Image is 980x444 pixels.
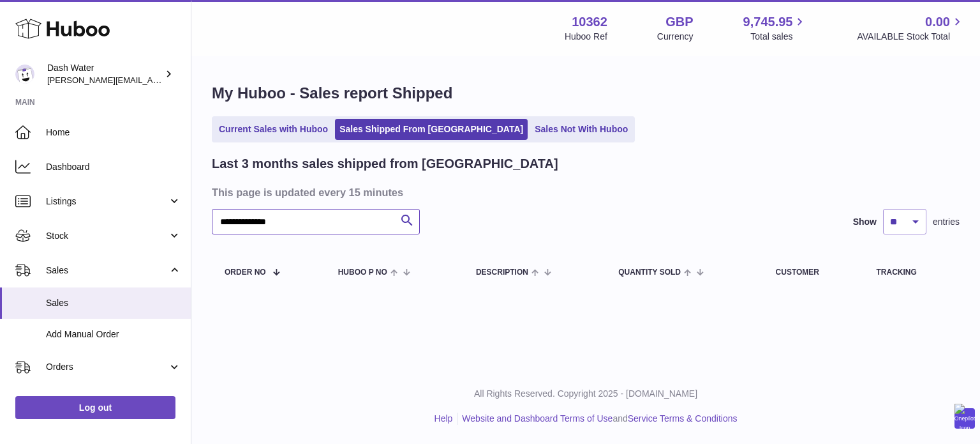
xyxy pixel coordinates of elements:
[457,413,737,425] li: and
[46,195,168,208] span: Listings
[47,75,256,85] span: [PERSON_NAME][EMAIL_ADDRESS][DOMAIN_NAME]
[743,13,793,31] span: 9,745.95
[750,31,807,43] span: Total sales
[776,268,851,277] div: Customer
[462,413,612,424] a: Website and Dashboard Terms of Use
[15,65,34,84] img: james@dash-water.com
[618,268,681,277] span: Quantity Sold
[46,264,168,277] span: Sales
[657,31,694,43] div: Currency
[628,413,738,424] a: Service Terms & Conditions
[46,328,181,341] span: Add Manual Order
[876,268,947,277] div: Tracking
[212,185,956,199] h3: This page is updated every 15 minutes
[46,230,168,242] span: Stock
[665,13,693,31] strong: GBP
[572,13,607,31] strong: 10362
[214,119,332,140] a: Current Sales with Huboo
[15,396,175,419] a: Log out
[46,161,181,173] span: Dashboard
[476,268,528,277] span: Description
[202,388,970,400] p: All Rights Reserved. Copyright 2025 - [DOMAIN_NAME]
[47,62,162,86] div: Dash Water
[565,31,607,43] div: Huboo Ref
[857,13,965,43] a: 0.00 AVAILABLE Stock Total
[46,361,168,373] span: Orders
[530,119,632,140] a: Sales Not With Huboo
[933,216,960,228] span: entries
[434,413,453,424] a: Help
[335,119,528,140] a: Sales Shipped From [GEOGRAPHIC_DATA]
[46,297,181,309] span: Sales
[212,155,558,172] h2: Last 3 months sales shipped from [GEOGRAPHIC_DATA]
[46,126,181,139] span: Home
[925,13,950,31] span: 0.00
[225,268,266,277] span: Order No
[212,83,960,103] h1: My Huboo - Sales report Shipped
[857,31,965,43] span: AVAILABLE Stock Total
[853,216,877,228] label: Show
[743,13,808,43] a: 9,745.95 Total sales
[338,268,387,277] span: Huboo P no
